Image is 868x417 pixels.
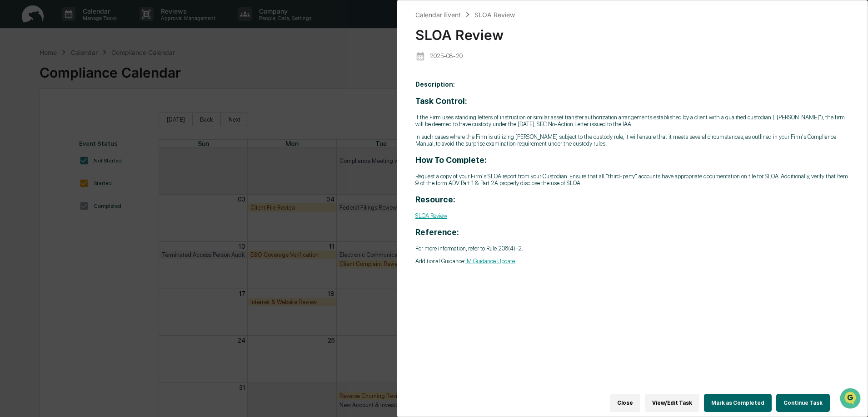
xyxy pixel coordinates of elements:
a: IM Guidance Update [465,258,515,265]
a: SLOA Review [415,212,447,219]
strong: Resource: [415,195,455,204]
img: 1746055101610-c473b297-6a78-478c-a979-82029cc54cd1 [9,69,25,86]
b: Description: [415,81,455,88]
button: Start new chat [155,72,165,83]
div: Start new chat [31,69,149,78]
p: How can we help? [9,19,165,34]
button: Close [610,394,640,412]
iframe: Open customer support [839,387,863,412]
button: Continue Task [776,394,830,412]
span: Preclearance [18,114,59,123]
a: 🖐️Preclearance [5,111,62,127]
p: Additional Guidance: [415,258,849,265]
div: We're available if you need us! [31,78,115,86]
span: Attestations [75,114,113,123]
p: In such cases where the Firm is utilizing [PERSON_NAME] subject to the custody rule, it will ensu... [415,133,849,147]
strong: Reference: [415,227,459,237]
button: View/Edit Task [645,394,699,412]
p: For more information, refer to Rule 206(4)-2. [415,245,849,252]
div: SLOA Review [474,11,515,19]
a: 🗄️Attestations [62,111,116,127]
p: Request a copy of your Firm's SLOA report from your Custodian. Ensure that all "third-party" acco... [415,173,849,186]
a: Powered byPylon [64,153,110,161]
p: 2025-08-20 [430,53,463,59]
div: SLOA Review [415,20,849,43]
span: Pylon [90,154,110,161]
strong: Task Control: [415,96,467,106]
a: 🔎Data Lookup [5,128,61,144]
div: 🖐️ [9,115,16,123]
div: 🔎 [9,132,16,140]
button: Mark as Completed [704,394,772,412]
div: Calendar Event [415,11,461,19]
span: Data Lookup [18,132,57,141]
strong: How To Complete: [415,155,487,165]
div: 🗄️ [66,115,73,123]
p: If the Firm uses standing letters of instruction or similar asset transfer authorization arrangem... [415,114,849,128]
